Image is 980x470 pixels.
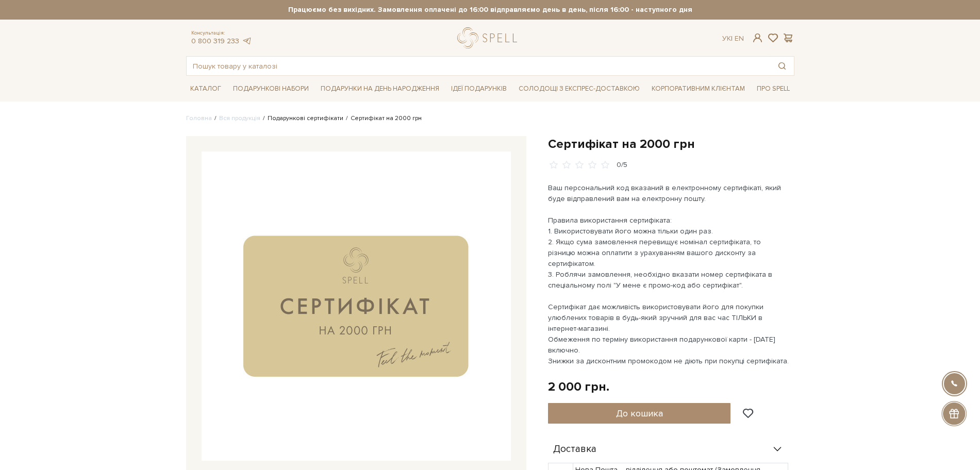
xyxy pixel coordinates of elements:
[343,114,422,123] li: Сертифікат на 2000 грн
[242,37,252,45] a: telegram
[186,5,794,14] strong: Працюємо без вихідних. Замовлення оплачені до 16:00 відправляємо день в день, після 16:00 - насту...
[735,34,744,43] a: En
[770,57,794,75] button: Пошук товару у каталозі
[317,81,443,97] a: Подарунки на День народження
[514,80,644,97] a: Солодощі з експрес-доставкою
[202,152,511,461] img: Сертифікат на 2000 грн
[731,34,733,43] span: |
[722,34,744,43] div: Ук
[229,81,313,97] a: Подарункові набори
[219,114,260,122] a: Вся продукція
[553,445,596,454] span: Доставка
[753,81,794,97] a: Про Spell
[548,379,609,395] div: 2 000 грн.
[457,27,522,48] a: logo
[191,37,239,45] a: 0 800 319 233
[617,160,627,170] div: 0/5
[548,182,790,366] p: Ваш персональний код вказаний в електронному сертифікаті, який буде відправлений вам на електронн...
[548,403,731,424] button: До кошика
[187,57,770,75] input: Пошук товару у каталозі
[191,30,252,37] span: Консультація:
[616,408,663,419] span: До кошика
[186,114,212,122] a: Головна
[268,114,343,122] a: Подарункові сертифікати
[548,136,794,152] h1: Сертифікат на 2000 грн
[186,81,225,97] a: Каталог
[447,81,511,97] a: Ідеї подарунків
[647,81,749,97] a: Корпоративним клієнтам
